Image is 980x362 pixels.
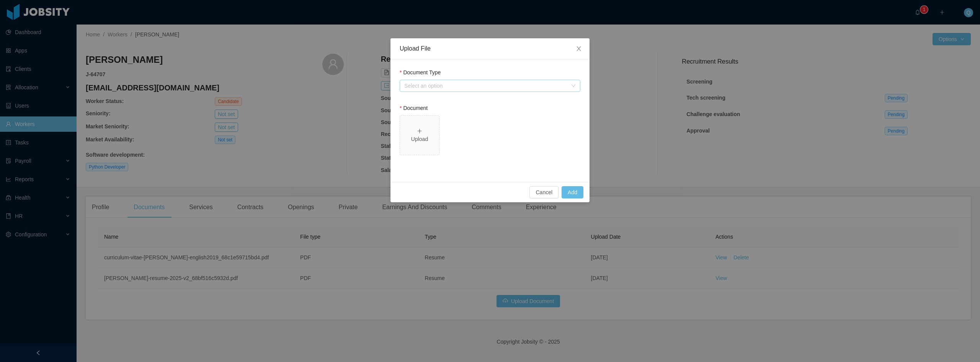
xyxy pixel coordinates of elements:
div: Upload [403,135,436,143]
div: Upload File [400,44,580,53]
button: Add [562,186,583,198]
i: icon: plus [417,128,422,134]
label: Document [400,105,428,111]
i: icon: down [571,84,576,89]
button: Cancel [529,186,559,198]
div: Select an option [404,82,567,90]
button: Close [568,38,590,60]
label: Document Type [400,69,441,75]
i: icon: close [576,46,582,52]
span: icon: plusUpload [400,116,439,155]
